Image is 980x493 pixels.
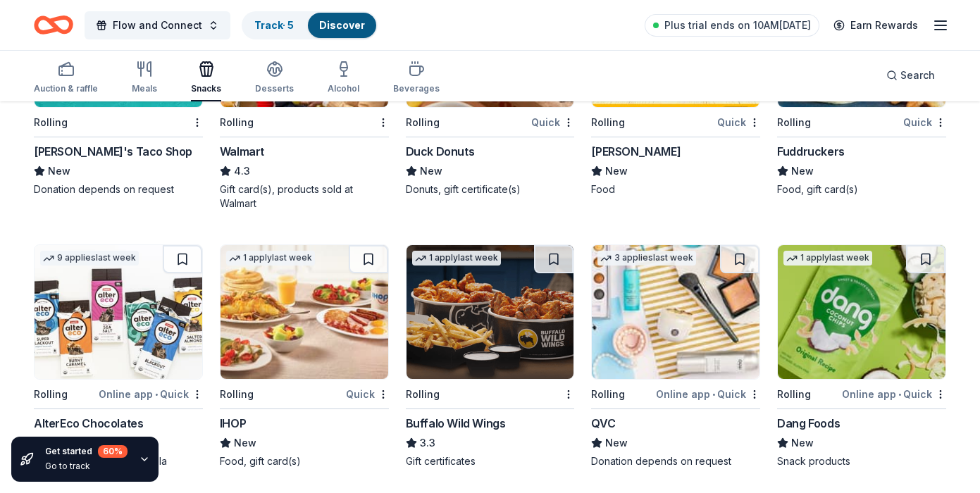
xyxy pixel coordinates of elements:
div: Rolling [406,386,440,403]
a: Plus trial ends on 10AM[DATE] [645,14,819,37]
div: Donation depends on request [34,182,203,196]
a: Image for IHOP1 applylast weekRollingQuickIHOPNewFood, gift card(s) [220,244,389,468]
button: Flow and Connect [85,11,230,39]
div: Food, gift card(s) [220,454,389,468]
a: Track· 5 [254,19,294,31]
span: New [234,435,256,451]
div: 3 applies last week [597,251,696,266]
div: 1 apply last week [783,251,872,266]
a: Earn Rewards [825,13,926,38]
button: Meals [132,55,157,101]
span: Search [900,67,935,84]
div: Duck Donuts [406,143,475,160]
div: Rolling [591,114,625,131]
div: [PERSON_NAME] [591,143,681,160]
div: Rolling [220,386,254,403]
div: Donuts, gift certificate(s) [406,182,575,196]
div: 1 apply last week [412,251,501,266]
div: Alcohol [328,83,359,94]
button: Track· 5Discover [242,11,378,39]
span: 4.3 [234,163,250,180]
div: QVC [591,415,615,432]
span: Plus trial ends on 10AM[DATE] [664,17,811,34]
div: Rolling [777,386,811,403]
div: Desserts [255,83,294,94]
span: New [420,163,442,180]
span: • [898,389,901,400]
span: New [605,435,628,451]
a: Image for QVC3 applieslast weekRollingOnline app•QuickQVCNewDonation depends on request [591,244,760,468]
div: Quick [903,113,946,131]
div: Quick [531,113,574,131]
div: Rolling [406,114,440,131]
span: Flow and Connect [113,17,202,34]
div: IHOP [220,415,246,432]
div: Rolling [34,114,68,131]
div: 9 applies last week [40,251,139,266]
div: Get started [45,445,128,458]
div: Online app Quick [99,385,203,403]
div: Food, gift card(s) [777,182,946,196]
div: Beverages [393,83,440,94]
div: Rolling [220,114,254,131]
div: Snack products [777,454,946,468]
div: Snacks [191,83,221,94]
div: Dang Foods [777,415,840,432]
span: 3.3 [420,435,435,451]
img: Image for AlterEco Chocolates [35,245,202,379]
div: Quick [346,385,389,403]
div: 1 apply last week [226,251,315,266]
a: Image for Dang Foods1 applylast weekRollingOnline app•QuickDang FoodsNewSnack products [777,244,946,468]
div: Rolling [591,386,625,403]
a: Image for AlterEco Chocolates9 applieslast weekRollingOnline app•QuickAlterEco Chocolates4.3Choco... [34,244,203,482]
span: • [712,389,715,400]
div: Go to track [45,461,128,472]
img: Image for IHOP [221,245,388,379]
span: New [791,163,814,180]
div: Rolling [777,114,811,131]
div: Gift certificates [406,454,575,468]
button: Alcohol [328,55,359,101]
button: Auction & raffle [34,55,98,101]
div: Walmart [220,143,264,160]
div: Auction & raffle [34,83,98,94]
img: Image for Dang Foods [778,245,945,379]
span: • [155,389,158,400]
div: Buffalo Wild Wings [406,415,506,432]
div: Fuddruckers [777,143,845,160]
img: Image for QVC [592,245,759,379]
div: 60 % [98,445,128,458]
span: New [791,435,814,451]
div: Meals [132,83,157,94]
div: AlterEco Chocolates [34,415,143,432]
div: [PERSON_NAME]'s Taco Shop [34,143,192,160]
div: Online app Quick [656,385,760,403]
a: Home [34,8,73,42]
div: Food [591,182,760,196]
img: Image for Buffalo Wild Wings [407,245,574,379]
a: Image for Buffalo Wild Wings1 applylast weekRollingBuffalo Wild Wings3.3Gift certificates [406,244,575,468]
div: Gift card(s), products sold at Walmart [220,182,389,211]
div: Online app Quick [842,385,946,403]
div: Donation depends on request [591,454,760,468]
button: Beverages [393,55,440,101]
a: Discover [319,19,365,31]
button: Snacks [191,55,221,101]
button: Search [875,61,946,89]
span: New [48,163,70,180]
button: Desserts [255,55,294,101]
span: New [605,163,628,180]
div: Rolling [34,386,68,403]
div: Quick [717,113,760,131]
